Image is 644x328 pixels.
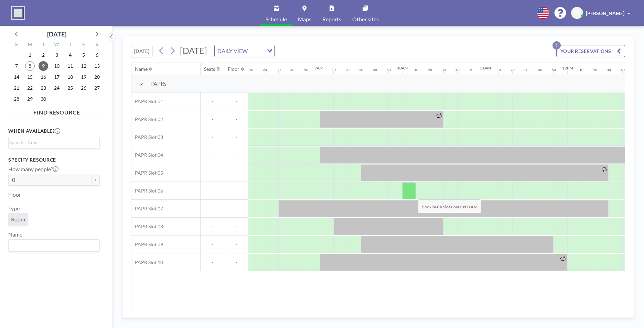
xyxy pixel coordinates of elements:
label: Floor [8,191,21,198]
div: F [77,41,90,50]
span: Sunday, September 7, 2025 [12,61,21,71]
span: Sunday, September 21, 2025 [12,83,21,93]
div: 10 [497,68,501,72]
span: Room [11,216,25,223]
span: PAPR Slot 08 [131,223,163,230]
span: Friday, September 26, 2025 [79,83,88,93]
span: Sunday, September 28, 2025 [12,94,21,104]
span: YT [574,10,580,16]
div: 40 [290,68,294,72]
div: 20 [263,68,267,72]
span: Thursday, September 4, 2025 [65,50,75,60]
div: 11AM [480,65,491,70]
div: 20 [593,68,597,72]
span: - [201,259,224,265]
div: 50 [387,68,391,72]
div: Floor [228,66,239,72]
span: Wednesday, September 17, 2025 [52,72,62,82]
span: PAPR Slot 04 [131,152,163,158]
div: S [90,41,104,50]
div: T [37,41,50,50]
span: [PERSON_NAME] [586,10,624,16]
span: - [224,206,248,212]
span: Saturday, September 20, 2025 [92,72,102,82]
span: Monday, September 8, 2025 [25,61,35,71]
div: [DATE] [47,29,66,39]
span: Monday, September 15, 2025 [25,72,35,82]
span: PAPR Slot 02 [131,116,163,122]
span: - [201,170,224,176]
b: PAPR Slot 06 [431,204,456,209]
div: 30 [277,68,281,72]
p: 1 [552,41,561,50]
div: 10 [579,68,583,72]
span: - [201,223,224,230]
input: Search for option [9,139,96,146]
div: 40 [621,68,625,72]
div: 30 [442,68,446,72]
div: 10 [414,68,418,72]
div: W [50,41,64,50]
div: 20 [511,68,515,72]
h4: FIND RESOURCE [8,106,105,116]
span: Thursday, September 25, 2025 [65,83,75,93]
span: Tuesday, September 16, 2025 [39,72,48,82]
button: YOUR RESERVATIONS1 [556,45,625,57]
div: Search for option [9,137,99,147]
span: Wednesday, September 24, 2025 [52,83,62,93]
div: 40 [538,68,542,72]
span: Friday, September 12, 2025 [79,61,88,71]
span: - [201,152,224,158]
span: - [224,98,248,105]
span: - [201,134,224,140]
span: - [201,116,224,122]
span: Schedule [266,17,287,22]
span: Monday, September 22, 2025 [25,83,35,93]
span: PAPR Slot 09 [131,241,163,248]
span: Monday, September 29, 2025 [25,94,35,104]
span: - [201,98,224,105]
span: Monday, September 1, 2025 [25,50,35,60]
span: Wednesday, September 10, 2025 [52,61,62,71]
span: - [224,259,248,265]
span: Reports [322,17,341,22]
span: Saturday, September 6, 2025 [92,50,102,60]
span: - [224,223,248,230]
span: - [224,188,248,194]
span: Sunday, September 14, 2025 [12,72,21,82]
div: S [10,41,23,50]
span: Tuesday, September 9, 2025 [39,61,48,71]
div: T [63,41,77,50]
div: 50 [469,68,473,72]
div: 20 [428,68,432,72]
span: - [224,170,248,176]
span: - [224,241,248,248]
input: Search for option [250,46,263,55]
div: 30 [359,68,363,72]
span: Saturday, September 27, 2025 [92,83,102,93]
span: Tuesday, September 23, 2025 [39,83,48,93]
span: PAPR Slot 10 [131,259,163,265]
div: 50 [304,68,308,72]
span: PAPR Slot 06 [131,188,163,194]
span: [DATE] [180,45,207,56]
span: - [224,116,248,122]
span: - [224,152,248,158]
span: PAPR Slot 01 [131,98,163,105]
span: Wednesday, September 3, 2025 [52,50,62,60]
img: organization-logo [11,6,25,20]
div: Name [135,66,148,72]
label: Name [8,231,22,238]
div: 40 [455,68,460,72]
span: PAPR Slot 07 [131,206,163,212]
label: How many people? [8,166,58,173]
div: 30 [607,68,611,72]
div: 10 [332,68,336,72]
h3: Specify resource [8,157,100,163]
div: 20 [345,68,350,72]
button: [DATE] [131,45,153,57]
span: - [224,134,248,140]
div: 40 [373,68,377,72]
button: - [83,174,92,186]
span: PAPR Slot 03 [131,134,163,140]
